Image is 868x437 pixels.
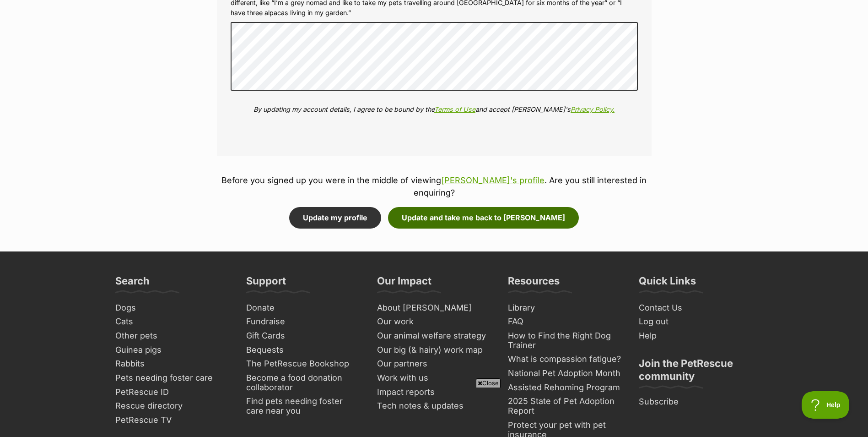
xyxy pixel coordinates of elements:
[373,315,495,329] a: Our work
[635,301,757,315] a: Contact Us
[504,301,626,315] a: Library
[635,329,757,343] a: Help
[217,174,652,199] p: Before you signed up you were in the middle of viewing . Are you still interested in enquiring?
[289,207,381,228] button: Update my profile
[268,391,601,432] iframe: Advertisement
[504,366,626,381] a: National Pet Adoption Month
[112,343,233,357] a: Guinea pigs
[112,329,233,343] a: Other pets
[508,274,560,293] h3: Resources
[373,357,495,371] a: Our partners
[112,399,233,413] a: Rescue directory
[434,105,475,113] a: Terms of Use
[373,385,495,399] a: Impact reports
[373,301,495,315] a: About [PERSON_NAME]
[112,315,233,329] a: Cats
[243,394,364,418] a: Find pets needing foster care near you
[243,301,364,315] a: Donate
[243,315,364,329] a: Fundraise
[802,391,850,419] iframe: Help Scout Beacon - Open
[504,315,626,329] a: FAQ
[243,343,364,357] a: Bequests
[373,343,495,357] a: Our big (& hairy) work map
[441,175,545,185] a: [PERSON_NAME]'s profile
[112,413,233,427] a: PetRescue TV
[243,371,364,394] a: Become a food donation collaborator
[112,301,233,315] a: Dogs
[504,352,626,366] a: What is compassion fatigue?
[504,329,626,352] a: How to Find the Right Dog Trainer
[476,378,501,388] span: Close
[635,315,757,329] a: Log out
[373,371,495,385] a: Work with us
[231,104,638,114] p: By updating my account details, I agree to be bound by the and accept [PERSON_NAME]'s
[635,395,757,409] a: Subscribe
[388,207,579,228] button: Update and take me back to [PERSON_NAME]
[112,385,233,399] a: PetRescue ID
[377,274,431,293] h3: Our Impact
[115,274,150,293] h3: Search
[373,329,495,343] a: Our animal welfare strategy
[243,329,364,343] a: Gift Cards
[639,274,696,293] h3: Quick Links
[571,105,615,113] a: Privacy Policy.
[112,371,233,385] a: Pets needing foster care
[639,357,753,388] h3: Join the PetRescue community
[112,357,233,371] a: Rabbits
[504,381,626,395] a: Assisted Rehoming Program
[243,357,364,371] a: The PetRescue Bookshop
[246,274,286,293] h3: Support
